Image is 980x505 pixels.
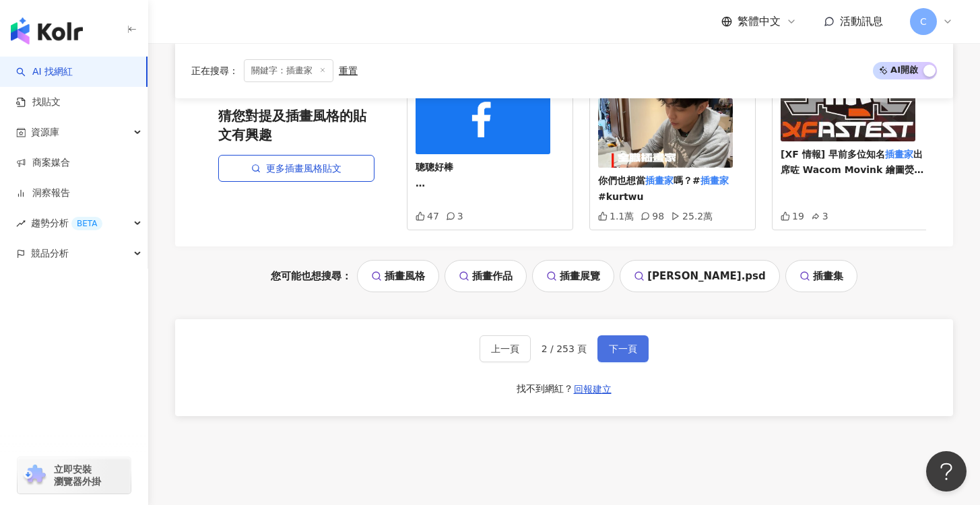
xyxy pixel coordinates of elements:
[542,343,587,354] span: 2 / 253 頁
[517,382,573,396] div: 找不到網紅？
[811,211,828,222] div: 3
[11,18,83,44] img: logo
[700,175,729,186] mark: 插畫家
[785,260,857,292] a: 插畫集
[671,211,713,222] div: 25.2萬
[609,343,637,354] span: 下一頁
[738,14,781,29] span: 繁體中文
[71,217,102,230] div: BETA
[244,59,333,82] span: 關鍵字：插畫家
[218,106,374,144] span: 猜您對提及插畫風格的貼文有興趣
[16,65,73,79] a: searchAI 找網紅
[598,191,644,202] span: #kurtwu
[16,156,70,170] a: 商案媒合
[598,175,645,186] span: 你們也想當
[22,465,48,486] img: chrome extension
[339,65,358,76] div: 重置
[781,149,923,192] span: 出席咗 Wacom Movink 繪圖熒幕試玩會，包括
[16,187,70,200] a: 洞察報告
[674,175,700,186] span: 嗎？#
[218,155,374,182] a: 更多插畫風格貼文
[445,260,527,292] a: 插畫作品
[175,260,953,292] div: 您可能也想搜尋：
[573,378,612,400] button: 回報建立
[920,14,927,29] span: C
[532,260,614,292] a: 插畫展覽
[491,343,519,354] span: 上一頁
[598,211,634,222] div: 1.1萬
[840,15,883,28] span: 活動訊息
[18,457,131,494] a: chrome extension立即安裝 瀏覽器外掛
[446,211,463,222] div: 3
[357,260,439,292] a: 插畫風格
[54,463,101,487] span: 立即安裝 瀏覽器外掛
[16,219,26,228] span: rise
[645,175,674,186] mark: 插畫家
[31,117,59,147] span: 資源庫
[31,208,102,238] span: 趨勢分析
[480,335,531,362] button: 上一頁
[781,149,885,160] span: [XF 情報] 早前多位知名
[416,211,439,222] div: 47
[416,162,453,205] span: 聰聰好棒 從
[16,96,61,109] a: 找貼文
[191,65,238,76] span: 正在搜尋 ：
[31,238,69,269] span: 競品分析
[885,149,913,160] mark: 插畫家
[597,335,649,362] button: 下一頁
[574,384,612,395] span: 回報建立
[926,451,967,492] iframe: Help Scout Beacon - Open
[781,211,804,222] div: 19
[641,211,664,222] div: 98
[620,260,780,292] a: [PERSON_NAME].psd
